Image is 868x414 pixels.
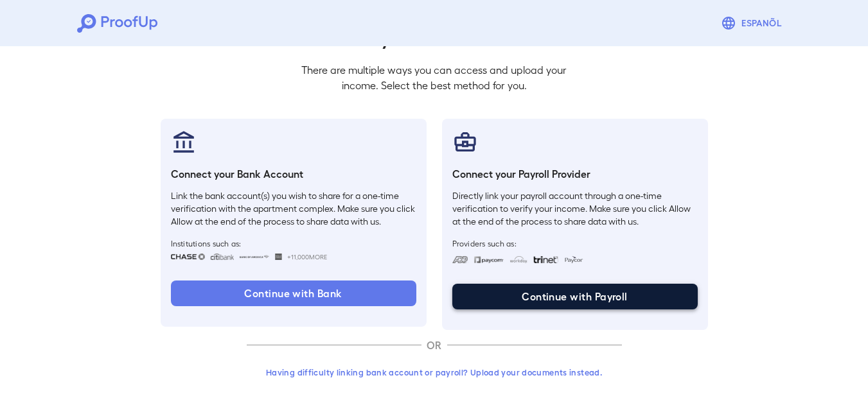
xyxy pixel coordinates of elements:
h6: Connect your Bank Account [171,166,416,182]
img: trinet.svg [533,256,559,263]
img: bankAccount.svg [171,129,197,155]
img: wellsfargo.svg [275,254,282,260]
img: paycon.svg [563,256,583,263]
p: OR [421,338,447,353]
span: Institutions such as: [171,238,416,248]
img: adp.svg [452,256,468,263]
img: paycom.svg [474,256,504,263]
span: +11,000 More [287,252,327,262]
span: Providers such as: [452,238,698,248]
p: There are multiple ways you can access and upload your income. Select the best method for you. [292,62,577,93]
img: citibank.svg [210,254,235,260]
img: chase.svg [171,254,205,260]
h6: Connect your Payroll Provider [452,166,698,182]
p: Directly link your payroll account through a one-time verification to verify your income. Make su... [452,189,698,228]
button: Continue with Payroll [452,284,698,309]
button: Having difficulty linking bank account or payroll? Upload your documents instead. [247,361,622,384]
button: Continue with Bank [171,280,416,306]
img: bankOfAmerica.svg [239,254,270,260]
img: payrollProvider.svg [452,129,478,155]
button: Espanõl [716,10,791,36]
img: workday.svg [509,256,528,263]
p: Link the bank account(s) you wish to share for a one-time verification with the apartment complex... [171,189,416,228]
